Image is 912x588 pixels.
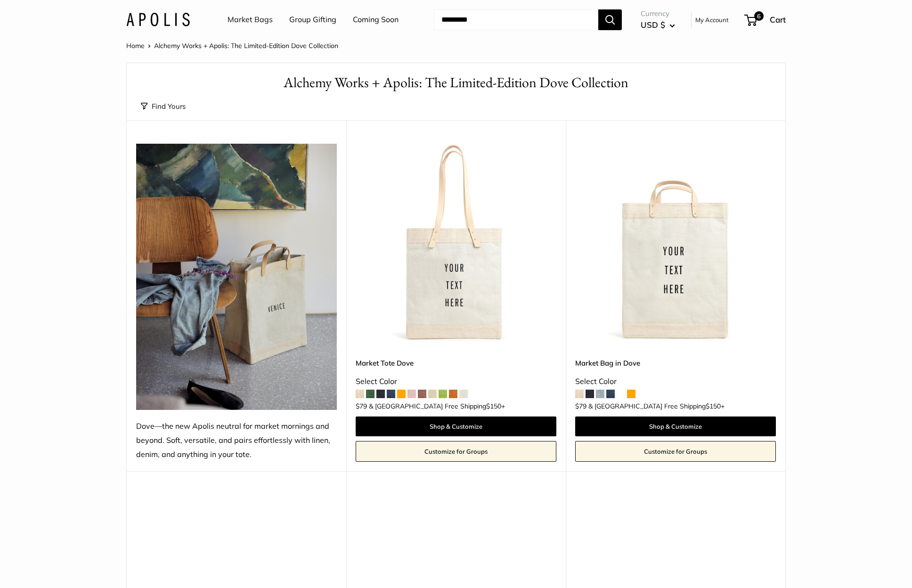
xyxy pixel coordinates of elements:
button: USD $ [641,17,675,33]
a: Market Bag in Dove [575,358,776,368]
span: $150 [486,402,501,410]
span: Currency [641,7,675,20]
h1: Alchemy Works + Apolis: The Limited-Edition Dove Collection [141,73,771,93]
img: Market Tote Dove [356,144,556,344]
div: Select Color [575,375,776,389]
a: Customize for Groups [356,441,556,462]
a: My Account [695,14,729,25]
img: Apolis [126,13,190,26]
img: Dove—the new Apolis neutral for market mornings and beyond. Soft, versatile, and pairs effortless... [136,144,337,410]
img: Market Bag in Dove [575,144,776,344]
div: Dove—the new Apolis neutral for market mornings and beyond. Soft, versatile, and pairs effortless... [136,419,337,462]
input: Search... [434,9,598,30]
button: Find Yours [141,100,186,113]
span: & [GEOGRAPHIC_DATA] Free Shipping + [588,403,725,409]
a: Shop & Customize [356,416,556,436]
a: Market Tote Dove [356,358,556,368]
a: 6 Cart [745,12,786,27]
div: Select Color [356,375,556,389]
a: Customize for Groups [575,441,776,462]
span: Alchemy Works + Apolis: The Limited-Edition Dove Collection [154,41,338,50]
span: & [GEOGRAPHIC_DATA] Free Shipping + [369,403,505,409]
span: USD $ [641,20,665,30]
a: Home [126,41,145,50]
nav: Breadcrumb [126,40,338,52]
span: $79 [356,402,367,410]
button: Search [598,9,622,30]
a: Coming Soon [353,13,399,27]
a: Market Bag in DoveMarket Bag in Dove [575,144,776,344]
span: 6 [754,11,764,21]
span: $79 [575,402,586,410]
a: Market Bags [228,13,273,27]
a: Group Gifting [289,13,336,27]
span: Cart [770,15,786,24]
a: Market Tote DoveMarket Tote Dove [356,144,556,344]
span: $150 [706,402,721,410]
a: Shop & Customize [575,416,776,436]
